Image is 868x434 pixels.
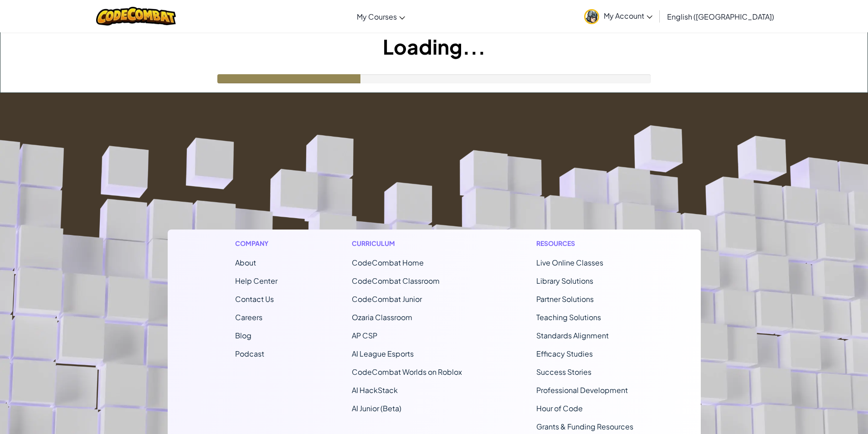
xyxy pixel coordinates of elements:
a: CodeCombat Classroom [352,276,440,286]
a: Success Stories [536,367,591,377]
a: AI HackStack [352,385,398,395]
h1: Resources [536,239,633,248]
a: Help Center [235,276,277,286]
a: Standards Alignment [536,331,609,340]
a: AI Junior (Beta) [352,403,401,413]
a: Hour of Code [536,403,583,413]
a: Blog [235,331,252,340]
a: English ([GEOGRAPHIC_DATA]) [663,4,779,29]
a: Grants & Funding Resources [536,422,633,431]
a: Podcast [235,349,264,358]
a: CodeCombat Junior [352,294,422,304]
a: Professional Development [536,385,628,395]
img: CodeCombat logo [96,7,176,26]
span: CodeCombat Home [352,258,424,267]
a: My Courses [352,4,410,29]
a: Partner Solutions [536,294,594,304]
h1: Company [235,239,277,248]
span: My Courses [357,12,397,21]
a: AI League Esports [352,349,414,358]
a: CodeCombat Worlds on Roblox [352,367,462,377]
a: Efficacy Studies [536,349,593,358]
a: Teaching Solutions [536,312,601,322]
a: AP CSP [352,331,377,340]
span: Contact Us [235,294,274,304]
a: Live Online Classes [536,258,603,267]
span: English ([GEOGRAPHIC_DATA]) [667,12,774,21]
img: avatar [584,9,599,24]
a: My Account [580,2,657,31]
span: My Account [604,11,652,20]
a: Library Solutions [536,276,593,286]
h1: Curriculum [352,239,462,248]
a: Careers [235,312,262,322]
h1: Loading... [0,32,868,61]
a: Ozaria Classroom [352,312,412,322]
a: About [235,258,256,267]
